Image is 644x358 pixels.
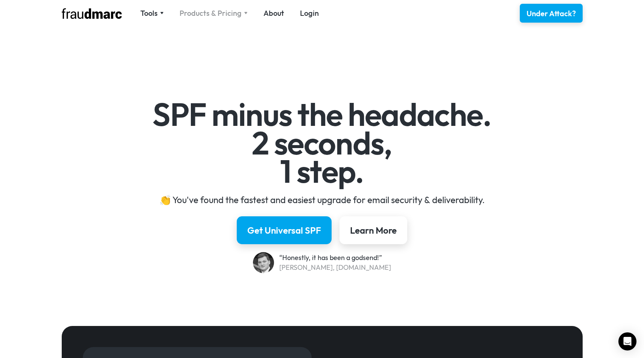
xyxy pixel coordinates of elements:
div: 👏 You've found the fastest and easiest upgrade for email security & deliverability. [104,194,540,206]
a: Under Attack? [520,4,583,23]
div: “Honestly, it has been a godsend!” [279,253,391,263]
div: Products & Pricing [180,8,242,18]
a: Get Universal SPF [237,216,332,244]
div: Open Intercom Messenger [618,332,636,350]
div: Under Attack? [527,8,576,19]
a: About [263,8,284,18]
a: Learn More [340,216,407,244]
div: Get Universal SPF [247,224,321,236]
div: Products & Pricing [180,8,248,18]
div: Tools [140,8,158,18]
div: Learn More [350,224,397,236]
h1: SPF minus the headache. 2 seconds, 1 step. [104,100,540,186]
div: Tools [140,8,164,18]
div: [PERSON_NAME], [DOMAIN_NAME] [279,263,391,272]
a: Login [300,8,319,18]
